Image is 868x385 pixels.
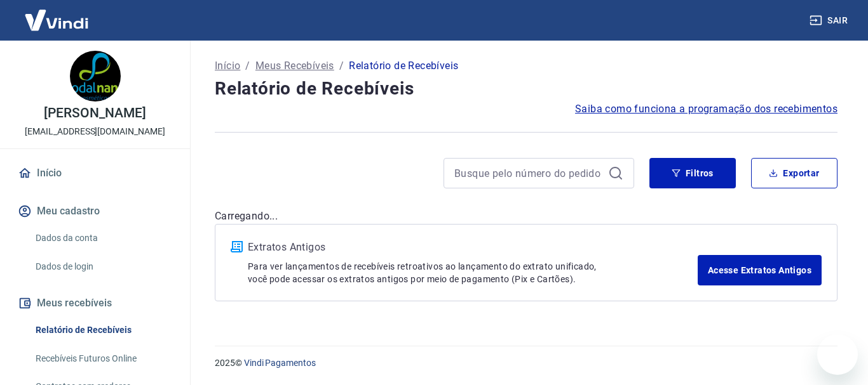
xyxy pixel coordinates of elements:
button: Meus recebíveis [15,289,175,317]
p: / [245,58,250,74]
a: Vindi Pagamentos [244,358,316,368]
a: Saiba como funciona a programação dos recebimentos [575,101,837,117]
button: Filtros [649,158,736,188]
a: Início [215,58,240,74]
a: Recebíveis Futuros Online [31,346,175,372]
a: Acesse Extratos Antigos [698,255,822,285]
p: [PERSON_NAME] [44,107,146,120]
a: Relatório de Recebíveis [31,317,175,343]
img: a62518da-1332-4728-8a88-cc9d5e56d579.jpeg [70,51,121,101]
p: Carregando... [215,209,837,224]
img: ícone [231,241,243,252]
p: Relatório de Recebíveis [349,58,458,74]
h4: Relatório de Recebíveis [215,76,837,101]
p: / [339,58,344,74]
a: Início [15,159,175,187]
a: Dados da conta [31,225,175,251]
p: [EMAIL_ADDRESS][DOMAIN_NAME] [25,125,165,138]
button: Exportar [751,158,837,188]
button: Sair [807,9,853,32]
img: Vindi [15,1,98,39]
iframe: Botão para abrir a janela de mensagens [817,334,858,375]
input: Busque pelo número do pedido [454,164,603,183]
a: Meus Recebíveis [255,58,334,74]
button: Meu cadastro [15,197,175,225]
p: 2025 © [215,356,837,370]
a: Dados de login [31,254,175,280]
p: Extratos Antigos [248,240,698,255]
p: Para ver lançamentos de recebíveis retroativos ao lançamento do extrato unificado, você pode aces... [248,260,698,285]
